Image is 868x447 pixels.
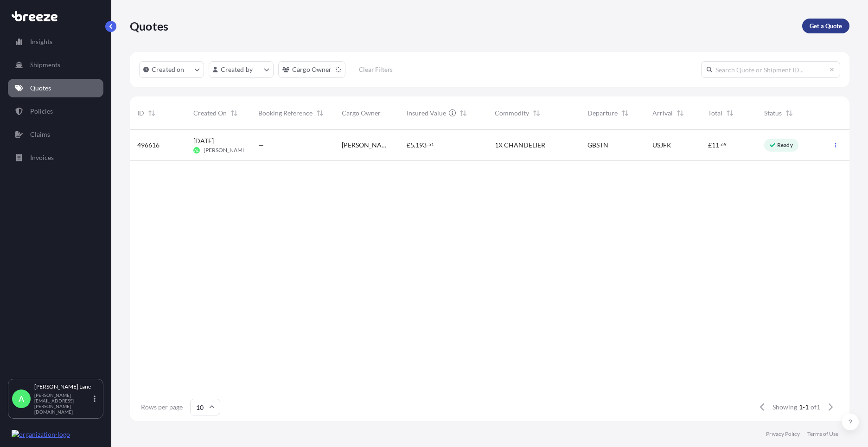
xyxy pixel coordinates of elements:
[12,430,70,439] img: organization-logo
[146,108,157,119] button: Sort
[531,108,542,119] button: Sort
[495,140,545,150] span: 1X CHANDELIER
[137,140,160,150] span: 496616
[30,60,60,70] p: Shipments
[8,102,103,121] a: Policies
[229,108,240,119] button: Sort
[8,56,103,74] a: Shipments
[766,430,800,438] a: Privacy Policy
[152,65,185,74] p: Created on
[807,430,838,438] a: Terms of Use
[764,109,782,118] span: Status
[587,109,618,118] span: Departure
[652,140,671,150] span: USJFK
[721,143,727,146] span: 69
[799,402,809,412] span: 1-1
[359,65,393,74] p: Clear Filters
[350,62,402,77] button: Clear Filters
[34,383,92,390] p: [PERSON_NAME] Lane
[708,109,722,118] span: Total
[784,108,795,119] button: Sort
[342,109,381,118] span: Cargo Owner
[587,140,608,150] span: GBSTN
[137,109,144,118] span: ID
[772,402,797,412] span: Showing
[139,61,204,78] button: createdOn Filter options
[19,394,24,403] span: A
[407,109,446,118] span: Insured Value
[30,37,52,46] p: Insights
[407,142,410,148] span: £
[30,107,53,116] p: Policies
[34,392,92,415] p: [PERSON_NAME][EMAIL_ADDRESS][PERSON_NAME][DOMAIN_NAME]
[314,108,325,119] button: Sort
[428,143,434,146] span: 51
[30,83,51,93] p: Quotes
[712,142,719,148] span: 11
[8,125,103,144] a: Claims
[194,146,198,155] span: AL
[278,61,345,78] button: cargoOwner Filter options
[802,19,849,33] a: Get a Quote
[675,108,686,119] button: Sort
[141,402,183,412] span: Rows per page
[777,141,793,149] p: Ready
[209,61,274,78] button: createdBy Filter options
[619,108,631,119] button: Sort
[458,108,469,119] button: Sort
[258,140,264,150] span: —
[8,148,103,167] a: Invoices
[410,142,414,148] span: 5
[415,142,427,148] span: 193
[652,109,673,118] span: Arrival
[292,65,332,74] p: Cargo Owner
[701,61,840,78] input: Search Quote or Shipment ID...
[30,153,54,162] p: Invoices
[8,79,103,97] a: Quotes
[724,108,735,119] button: Sort
[204,147,248,154] span: [PERSON_NAME]
[30,130,50,139] p: Claims
[495,109,529,118] span: Commodity
[342,140,392,150] span: [PERSON_NAME] ANTIQUES
[130,19,168,33] p: Quotes
[221,65,253,74] p: Created by
[427,143,428,146] span: .
[414,142,415,148] span: ,
[193,109,227,118] span: Created On
[708,142,712,148] span: £
[811,402,820,412] span: of 1
[810,21,842,31] p: Get a Quote
[720,143,721,146] span: .
[8,32,103,51] a: Insights
[193,136,214,146] span: [DATE]
[258,109,313,118] span: Booking Reference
